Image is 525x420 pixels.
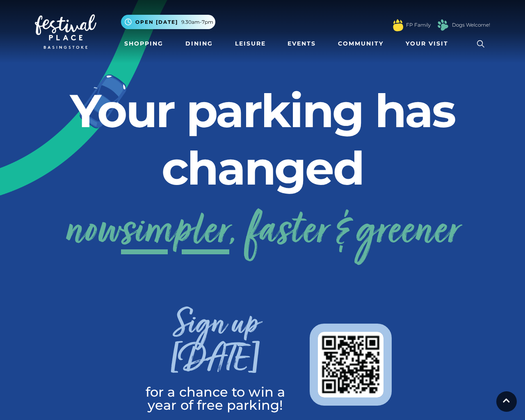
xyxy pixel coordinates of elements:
[284,36,319,51] a: Events
[335,36,387,51] a: Community
[121,36,167,51] a: Shopping
[133,386,297,412] p: for a chance to win a year of free parking!
[452,21,490,29] a: Dogs Welcome!
[232,36,269,51] a: Leisure
[121,200,229,265] span: simpler
[406,39,448,48] span: Your Visit
[35,82,490,197] h2: Your parking has changed
[66,200,459,265] a: nowsimpler, faster & greener
[121,15,215,29] button: Open [DATE] 9.30am-7pm
[182,36,216,51] a: Dining
[135,18,178,26] span: Open [DATE]
[402,36,456,51] a: Your Visit
[181,18,213,26] span: 9.30am-7pm
[406,21,431,29] a: FP Family
[35,14,96,49] img: Festival Place Logo
[133,309,297,386] h3: Sign up [DATE]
